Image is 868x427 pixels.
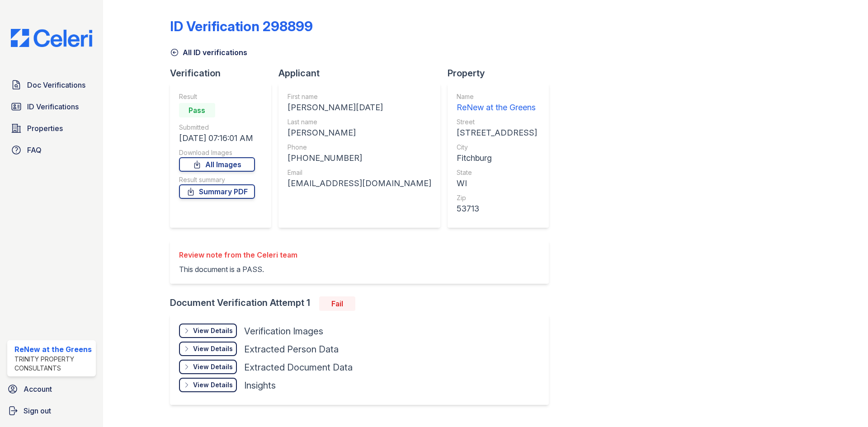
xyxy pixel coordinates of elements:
div: Insights [244,379,276,392]
div: Pass [179,103,215,117]
div: ReNew at the Greens [457,101,537,114]
div: Extracted Document Data [244,361,353,374]
div: [PERSON_NAME][DATE] [288,101,431,114]
a: Properties [7,119,96,137]
div: View Details [193,344,233,353]
div: Email [288,168,431,177]
div: [DATE] 07:16:01 AM [179,132,255,145]
div: View Details [193,380,233,389]
a: ID Verifications [7,98,96,116]
div: Download Images [179,148,255,157]
span: Sign out [24,405,51,416]
a: All Images [179,157,255,172]
div: Last name [288,117,431,127]
div: View Details [193,362,233,371]
div: ID Verification 298899 [170,18,313,34]
div: Name [457,92,537,101]
div: View Details [193,326,233,335]
div: WI [457,177,537,190]
span: FAQ [27,145,42,155]
div: [STREET_ADDRESS] [457,127,537,139]
a: Summary PDF [179,184,255,199]
div: [PERSON_NAME] [288,127,431,139]
div: Street [457,117,537,127]
div: Submitted [179,123,255,132]
div: Fitchburg [457,152,537,164]
div: Result [179,92,255,101]
div: 53713 [457,202,537,215]
p: This document is a PASS. [179,264,297,275]
img: CE_Logo_Blue-a8612792a0a2168367f1c8372b55b34899dd931a85d93a1a3d3e32e68fde9ad4.png [4,29,99,47]
div: Review note from the Celeri team [179,249,297,260]
div: Zip [457,193,537,202]
div: [EMAIL_ADDRESS][DOMAIN_NAME] [288,177,431,190]
div: State [457,168,537,177]
div: Verification [170,67,278,80]
span: ID Verifications [27,101,79,112]
div: [PHONE_NUMBER] [288,152,431,164]
a: Sign out [4,402,99,420]
div: Result summary [179,175,255,184]
div: ReNew at the Greens [14,344,92,355]
a: FAQ [7,141,96,159]
a: Name ReNew at the Greens [457,92,537,114]
a: Doc Verifications [7,76,96,94]
div: Document Verification Attempt 1 [170,296,556,311]
div: Fail [319,296,355,311]
div: Phone [288,143,431,152]
div: First name [288,92,431,101]
span: Account [24,384,52,394]
div: Trinity Property Consultants [14,355,92,373]
span: Properties [27,123,63,134]
a: Account [4,380,99,398]
div: Applicant [278,67,448,80]
div: Verification Images [244,325,323,338]
a: All ID verifications [170,47,247,58]
div: Property [448,67,556,80]
div: Extracted Person Data [244,343,339,356]
div: City [457,143,537,152]
span: Doc Verifications [27,80,85,90]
